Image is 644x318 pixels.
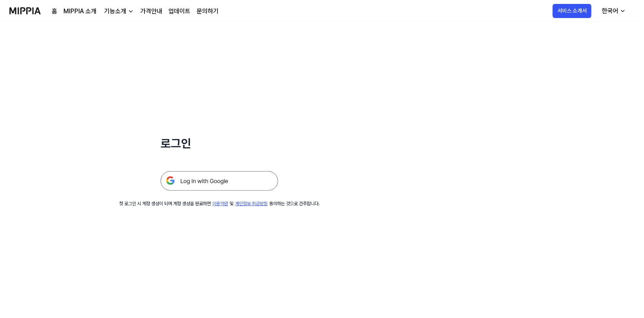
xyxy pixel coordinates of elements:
[63,7,96,16] a: MIPPIA 소개
[595,3,631,19] button: 한국어
[235,201,268,206] a: 개인정보 취급방침
[197,7,219,16] a: 문의하기
[119,200,320,207] div: 첫 로그인 시 계정 생성이 되며 계정 생성을 완료하면 및 동의하는 것으로 간주합니다.
[553,4,592,18] button: 서비스 소개서
[161,135,278,152] h1: 로그인
[52,7,57,16] a: 홈
[103,7,134,16] button: 기능소개
[212,201,228,206] a: 이용약관
[168,7,190,16] a: 업데이트
[161,171,278,191] img: 구글 로그인 버튼
[140,7,162,16] a: 가격안내
[103,7,128,16] div: 기능소개
[600,6,620,16] div: 한국어
[128,8,134,14] img: down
